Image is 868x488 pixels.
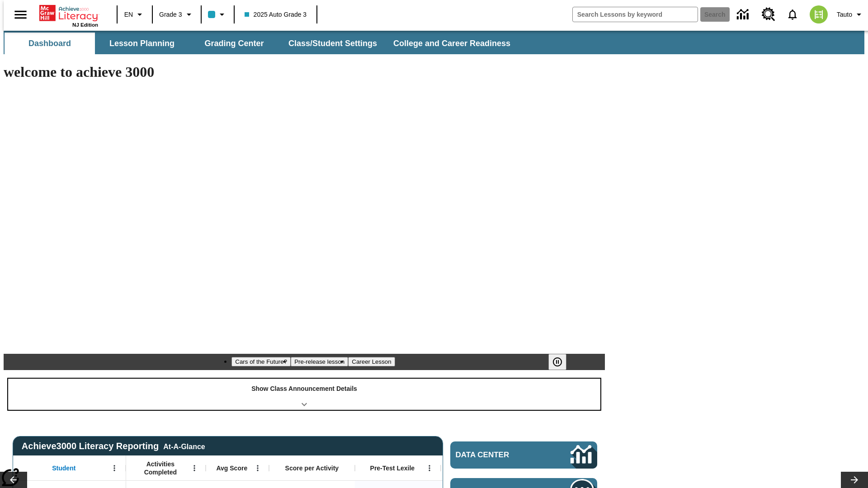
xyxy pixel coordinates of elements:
[423,461,436,475] button: Open Menu
[756,2,781,27] a: Resource Center, Will open in new tab
[833,6,868,23] button: Profile/Settings
[204,6,231,23] button: Class color is light blue. Change class color
[386,33,518,54] button: College and Career Readiness
[124,10,133,19] span: EN
[97,33,187,54] button: Lesson Planning
[156,6,198,23] button: Grade: Grade 3, Select a grade
[251,461,264,475] button: Open Menu
[216,464,247,472] span: Avg Score
[4,33,519,54] div: SubNavbar
[281,33,384,54] button: Class/Student Settings
[245,10,307,19] span: 2025 Auto Grade 3
[22,441,205,451] span: Achieve3000 Literacy Reporting
[251,384,357,394] p: Show Class Announcement Details
[370,464,415,472] span: Pre-Test Lexile
[548,354,576,370] div: Pause
[804,3,833,26] button: Select a new avatar
[781,3,804,26] a: Notifications
[189,33,279,54] button: Grading Center
[52,464,75,472] span: Student
[456,450,540,460] span: Data Center
[131,460,190,476] span: Activities Completed
[231,357,291,366] button: Slide 1 Cars of the Future?
[548,354,566,370] button: Pause
[188,461,201,475] button: Open Menu
[573,7,698,22] input: search field
[159,10,182,19] span: Grade 3
[8,379,600,410] div: Show Class Announcement Details
[4,64,605,80] h1: welcome to achieve 3000
[450,441,597,469] a: Data Center
[810,5,828,23] img: avatar image
[285,464,339,472] span: Score per Activity
[5,33,95,54] button: Dashboard
[120,6,149,23] button: Language: EN, Select a language
[39,4,98,22] a: Home
[39,3,98,28] div: Home
[291,357,348,366] button: Slide 2 Pre-release lesson
[72,22,98,28] span: NJ Edition
[841,472,868,488] button: Lesson carousel, Next
[108,461,121,475] button: Open Menu
[348,357,395,366] button: Slide 3 Career Lesson
[731,2,756,27] a: Data Center
[163,441,205,451] div: At-A-Glance
[7,1,34,28] button: Open side menu
[4,31,864,54] div: SubNavbar
[837,10,852,19] span: Tauto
